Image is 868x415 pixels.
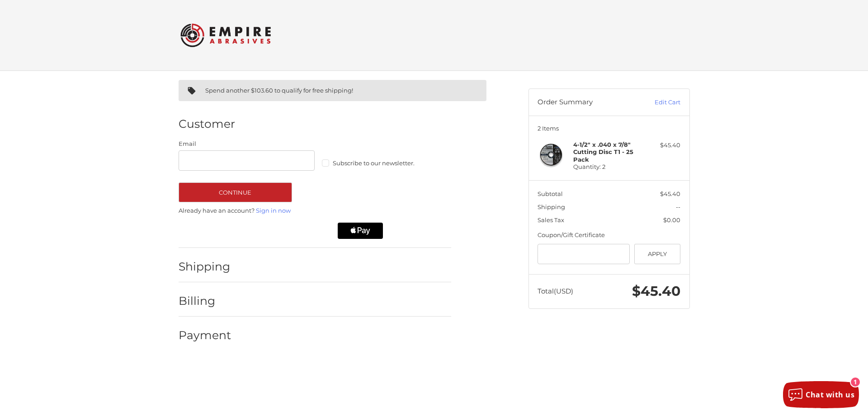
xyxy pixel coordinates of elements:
[645,141,680,150] div: $45.40
[257,223,329,239] iframe: PayPal-paylater
[179,117,235,131] h2: Customer
[179,182,292,202] button: Continue
[538,244,630,264] input: Gift Certificate or Coupon Code
[179,206,451,215] p: Already have an account?
[179,328,231,342] h2: Payment
[573,141,633,163] strong: 4-1/2" x .040 x 7/8" Cutting Disc T1 - 25 Pack
[205,87,353,94] span: Spend another $103.60 to qualify for free shipping!
[538,231,680,240] div: Coupon/Gift Certificate
[538,190,563,197] span: Subtotal
[573,141,642,170] h4: Quantity: 2
[179,140,315,149] label: Email
[538,287,573,295] span: Total (USD)
[333,159,415,167] span: Subscribe to our newsletter.
[635,98,680,107] a: Edit Cart
[634,244,681,264] button: Apply
[538,203,565,210] span: Shipping
[806,390,854,400] span: Chat with us
[538,125,680,132] h3: 2 Items
[676,203,680,210] span: --
[179,294,231,308] h2: Billing
[663,216,680,224] span: $0.00
[783,381,859,408] button: Chat with us
[256,207,291,214] a: Sign in now
[538,98,635,107] h3: Order Summary
[538,216,564,224] span: Sales Tax
[180,18,271,53] img: Empire Abrasives
[851,378,860,387] div: 1
[179,260,231,274] h2: Shipping
[632,283,680,299] span: $45.40
[660,190,680,197] span: $45.40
